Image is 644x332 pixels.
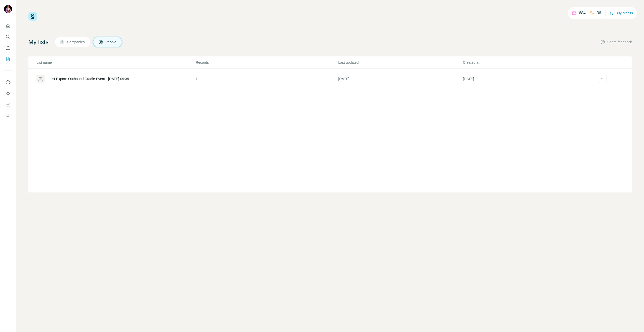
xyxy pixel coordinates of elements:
[28,12,37,21] img: Surfe Logo
[338,69,463,89] td: [DATE]
[610,10,633,17] button: Buy credits
[4,21,12,30] button: Quick start
[463,69,587,89] td: [DATE]
[195,69,338,89] td: 1
[4,43,12,52] button: Enrich CSV
[4,32,12,41] button: Search
[50,76,129,81] div: List Export: Outbound Cradle Event - [DATE] 09:39
[105,40,117,45] span: People
[4,54,12,63] button: My lists
[4,100,12,109] button: Dashboard
[4,111,12,120] button: Feedback
[599,75,607,83] button: actions
[67,40,85,45] span: Companies
[4,89,12,98] button: Use Surfe API
[196,60,338,65] p: Records
[597,10,601,16] p: 36
[600,40,632,45] button: Share feedback
[36,60,195,65] p: List name
[338,60,462,65] p: Last updated
[4,5,12,13] img: Avatar
[579,10,586,16] p: 684
[4,78,12,87] button: Use Surfe on LinkedIn
[463,60,587,65] p: Created at
[28,38,49,46] h4: My lists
